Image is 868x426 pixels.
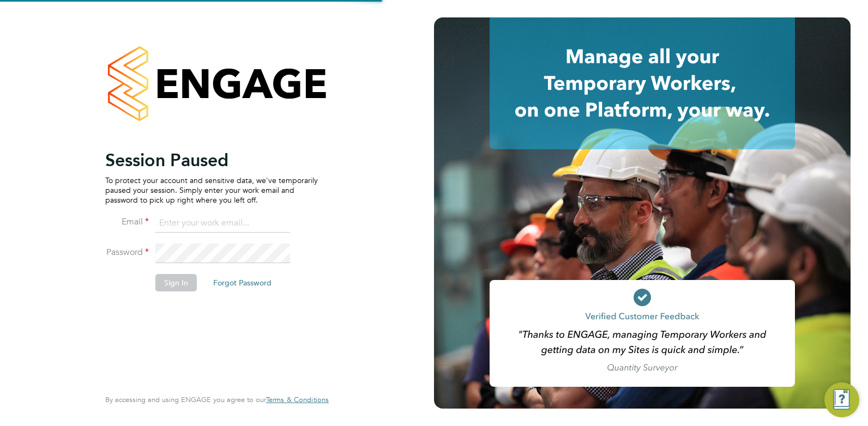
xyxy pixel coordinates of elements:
p: To protect your account and sensitive data, we've temporarily paused your session. Simply enter y... [105,175,318,205]
button: Forgot Password [204,274,280,291]
label: Password [105,247,149,258]
button: Sign In [155,274,197,291]
input: Enter your work email... [155,214,290,233]
a: Terms & Conditions [266,395,329,404]
h2: Session Paused [105,149,318,171]
label: Email [105,216,149,228]
span: By accessing and using ENGAGE you agree to our [105,395,329,404]
span: Terms & Conditions [266,395,329,404]
button: Engage Resource Center [824,382,859,417]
